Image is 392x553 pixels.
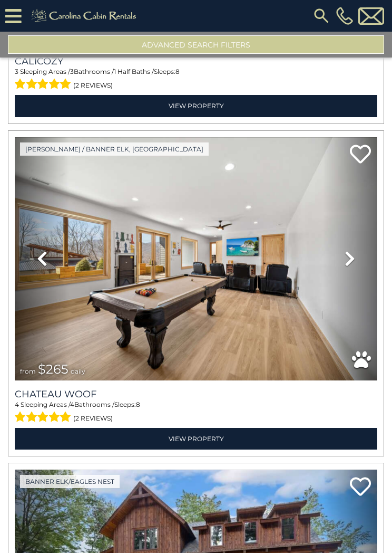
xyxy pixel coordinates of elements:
img: Khaki-logo.png [27,7,143,24]
span: (2 reviews) [73,412,113,425]
span: 3 [15,68,18,75]
span: from [20,367,36,375]
a: Calicozy [15,55,377,67]
button: Advanced Search Filters [8,35,384,54]
span: daily [71,367,85,375]
span: 3 [70,68,74,75]
span: 8 [175,68,180,75]
a: View Property [15,428,377,450]
a: Add to favorites [350,144,371,166]
span: (2 reviews) [73,79,113,92]
div: Sleeping Areas / Bathrooms / Sleeps: [15,67,377,92]
img: search-regular.svg [312,6,331,25]
div: Sleeping Areas / Bathrooms / Sleeps: [15,400,377,425]
a: View Property [15,95,377,117]
span: $265 [38,361,68,377]
a: Add to favorites [350,476,371,499]
a: Banner Elk/Eagles Nest [20,475,120,488]
span: 1 Half Baths / [114,68,154,75]
a: Chateau Woof [15,388,377,400]
a: [PERSON_NAME] / Banner Elk, [GEOGRAPHIC_DATA] [20,142,209,156]
span: 4 [15,401,19,408]
img: thumbnail_167987704.jpeg [15,137,377,380]
span: 4 [70,401,74,408]
a: [PHONE_NUMBER] [334,7,356,25]
span: 8 [136,401,140,408]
